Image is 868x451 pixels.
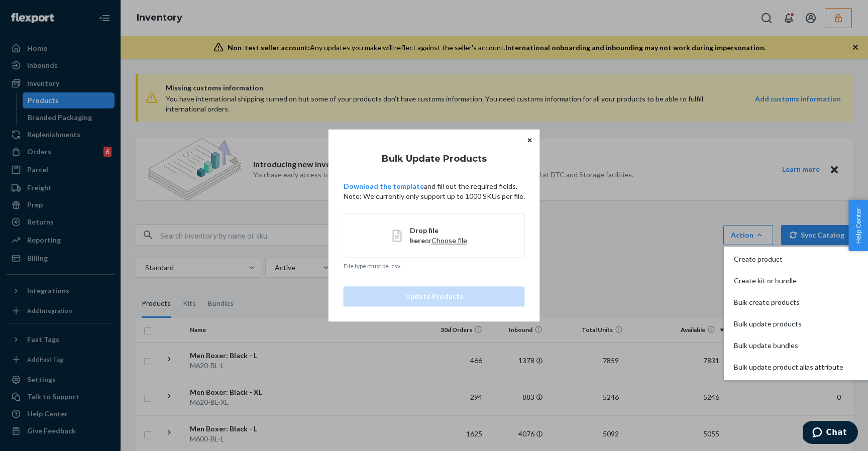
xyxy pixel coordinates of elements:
[734,256,843,263] span: Create product
[344,262,525,270] p: File type must be .csv
[344,287,525,307] button: Update Products
[734,364,843,371] span: Bulk update product alias attribute
[410,226,439,245] span: Drop file here
[431,236,467,245] span: Choose file
[344,152,525,165] h4: Bulk Update Products
[734,277,843,284] span: Create kit or bundle
[734,320,843,327] span: Bulk update products
[344,181,525,201] p: and fill out the required fields. Note: We currently only support up to 1000 SKUs per file.
[524,134,534,145] button: Close
[734,299,843,306] span: Bulk create products
[425,236,431,245] span: or
[734,342,843,349] span: Bulk update bundles
[344,182,424,190] a: Download the template
[24,7,44,16] span: Chat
